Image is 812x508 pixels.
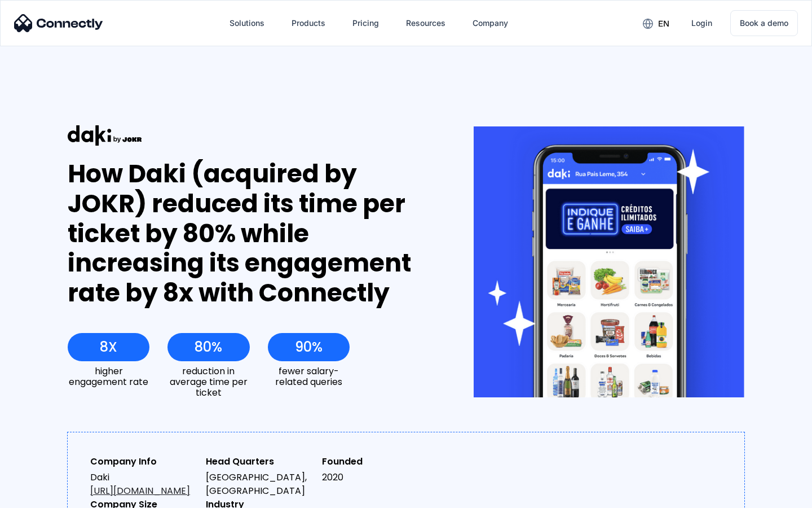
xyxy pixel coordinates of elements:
div: Daki [90,471,197,498]
div: Products [292,15,325,31]
div: Pricing [352,15,379,31]
div: How Daki (acquired by JOKR) reduced its time per ticket by 80% while increasing its engagement ra... [68,159,433,308]
div: fewer salary-related queries [268,366,350,387]
div: reduction in average time per ticket [167,366,249,398]
div: 80% [195,339,222,355]
div: Login [691,15,712,31]
div: Resources [406,15,445,31]
div: Company Info [90,455,197,468]
ul: Language list [23,488,68,504]
div: 90% [295,339,323,355]
a: Pricing [343,10,388,37]
a: [URL][DOMAIN_NAME] [90,484,190,497]
div: Solutions [230,15,264,31]
a: Login [682,10,721,37]
div: [GEOGRAPHIC_DATA], [GEOGRAPHIC_DATA] [206,471,312,498]
div: higher engagement rate [68,366,149,387]
div: Head Quarters [206,455,312,468]
div: 2020 [322,471,429,484]
img: Connectly Logo [14,14,103,32]
aside: Language selected: English [11,488,68,504]
div: Company [473,15,508,31]
div: en [658,16,669,32]
div: Founded [322,455,429,468]
div: 8X [100,339,117,355]
a: Book a demo [730,10,798,36]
